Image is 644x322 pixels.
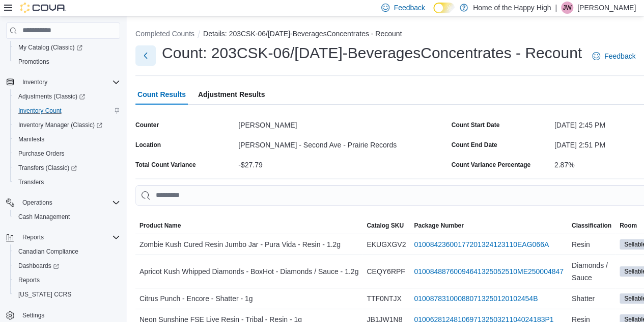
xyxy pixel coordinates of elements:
p: Home of the Happy High [473,2,551,14]
button: Inventory Count [10,104,124,118]
span: Inventory Count [14,105,120,117]
h1: Count: 203CSK-06/[DATE]-BeveragesConcentrates - Recount [162,43,582,63]
button: Reports [2,230,124,244]
span: Package Number [414,221,463,230]
span: Reports [22,233,44,241]
span: Inventory Manager (Classic) [18,121,102,129]
span: My Catalog (Classic) [14,41,120,54]
span: Room [620,221,637,230]
span: Inventory [18,76,120,88]
button: Canadian Compliance [10,244,124,259]
span: Operations [22,199,52,207]
span: Purchase Orders [18,150,65,158]
span: Feedback [604,51,635,61]
div: Jacob Williams [561,2,573,14]
a: 01008423600177201324123110EAG066A [414,238,549,251]
span: Transfers [14,176,120,188]
a: Adjustments (Classic) [14,90,89,103]
span: Manifests [14,133,120,145]
span: Washington CCRS [14,288,120,301]
span: TTF0NTJX [367,292,401,305]
button: Manifests [10,132,124,146]
span: Settings [22,311,44,319]
img: Cova [20,3,66,13]
a: Canadian Compliance [14,245,82,258]
span: Adjustment Results [198,84,265,105]
a: Feedback [588,46,639,66]
button: Operations [18,196,57,209]
button: Inventory [2,75,124,89]
a: Inventory Manager (Classic) [14,119,106,131]
span: Dark Mode [433,13,434,14]
span: Cash Management [18,213,70,221]
span: Transfers (Classic) [18,164,77,172]
span: My Catalog (Classic) [18,43,82,52]
span: Promotions [18,58,49,66]
a: Cash Management [14,211,74,223]
span: Inventory [22,78,47,86]
span: Dashboards [14,260,120,272]
button: Promotions [10,55,124,69]
a: Promotions [14,56,53,68]
a: Settings [18,309,48,321]
input: Dark Mode [433,3,455,13]
span: Reports [18,276,40,284]
a: Dashboards [10,259,124,273]
span: Adjustments (Classic) [14,90,120,103]
span: JW [563,2,571,14]
a: My Catalog (Classic) [14,41,87,54]
a: Transfers [14,176,48,188]
span: Reports [18,231,120,243]
span: Purchase Orders [14,147,120,160]
span: Reports [14,274,120,286]
a: Transfers (Classic) [10,161,124,175]
span: Inventory Count [18,107,62,115]
span: EKUGXGV2 [367,238,406,251]
button: Details: 203CSK-06/[DATE]-BeveragesConcentrates - Recount [203,30,402,38]
a: Adjustments (Classic) [10,89,124,104]
div: [PERSON_NAME] [238,117,447,129]
span: Resin [572,238,590,251]
label: Count End Date [452,141,497,149]
p: | [555,2,557,14]
button: Reports [18,231,48,243]
a: Inventory Count [14,105,66,117]
span: Count Results [137,84,186,105]
span: Catalog SKU [367,221,404,230]
button: Catalog SKU [362,217,410,234]
a: [US_STATE] CCRS [14,288,75,301]
span: Dashboards [18,262,59,270]
span: Transfers (Classic) [14,162,120,174]
span: Manifests [18,135,44,143]
span: Cash Management [14,211,120,223]
label: Location [135,141,161,149]
button: Classification [568,217,615,234]
a: Inventory Manager (Classic) [10,118,124,132]
a: My Catalog (Classic) [10,40,124,55]
span: Diamonds / Sauce [572,259,611,284]
button: Operations [2,195,124,210]
button: Purchase Orders [10,146,124,161]
p: [PERSON_NAME] [577,2,636,14]
span: Promotions [14,56,120,68]
button: Cash Management [10,210,124,224]
div: [PERSON_NAME] - Second Ave - Prairie Records [238,137,447,149]
a: 01008488760094641325052510ME250004847 [414,265,564,278]
span: CEQY6RPF [367,265,405,278]
span: Canadian Compliance [18,247,78,256]
button: [US_STATE] CCRS [10,287,124,302]
label: Count Start Date [452,121,500,129]
span: Classification [572,221,611,230]
span: Adjustments (Classic) [18,92,85,101]
a: 010087831000880713250120102454B [414,292,538,305]
span: Feedback [394,3,425,13]
a: Purchase Orders [14,147,69,160]
span: Zombie Kush Cured Resin Jumbo Jar - Pura Vida - Resin - 1.2g [139,238,341,251]
button: Completed Counts [135,30,194,38]
span: Shatter [572,292,595,305]
label: Counter [135,121,159,129]
button: Product Name [135,217,362,234]
span: [US_STATE] CCRS [18,290,71,299]
button: Inventory [18,76,51,88]
a: Dashboards [14,260,63,272]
